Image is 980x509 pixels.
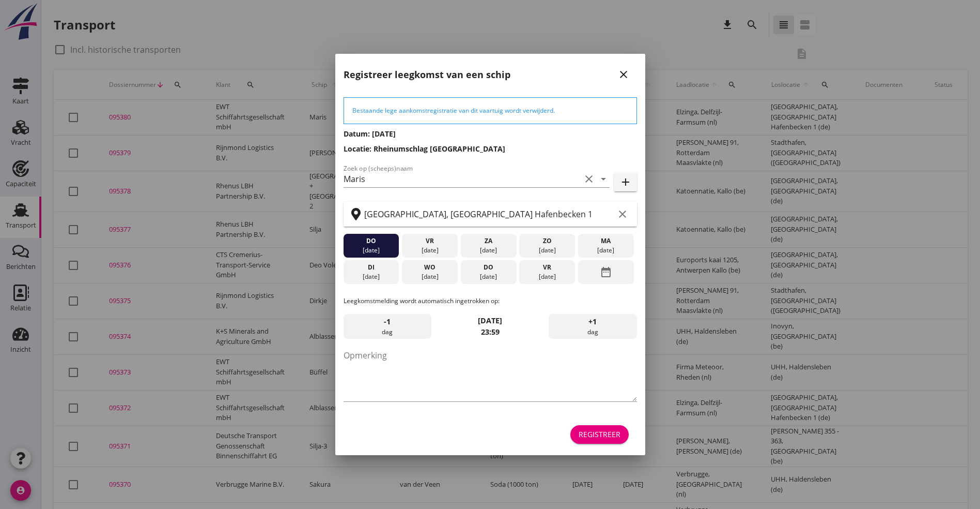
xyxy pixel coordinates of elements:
[579,429,620,440] div: Registreer
[581,236,631,246] div: ma
[617,68,630,81] i: close
[344,128,637,139] h3: Datum: [DATE]
[344,314,431,339] div: dag
[463,246,514,255] div: [DATE]
[384,316,391,327] span: -1
[600,263,612,281] i: date_range
[346,272,396,281] div: [DATE]
[522,263,572,272] div: vr
[597,173,610,185] i: arrow_drop_down
[616,208,629,220] i: clear
[344,143,637,154] h3: Locatie: Rheinumschlag [GEOGRAPHIC_DATA]
[463,263,514,272] div: do
[344,347,637,401] textarea: Opmerking
[581,246,631,255] div: [DATE]
[619,176,632,188] i: add
[344,171,581,187] input: Zoek op (scheeps)naam
[352,106,628,115] div: Bestaande lege aankomstregistratie van dit vaartuig wordt verwijderd.
[588,316,597,327] span: +1
[346,246,396,255] div: [DATE]
[549,314,636,339] div: dag
[344,296,637,306] p: Leegkomstmelding wordt automatisch ingetrokken op:
[463,272,514,281] div: [DATE]
[583,173,595,185] i: clear
[405,272,455,281] div: [DATE]
[478,316,502,325] strong: [DATE]
[522,236,572,246] div: zo
[405,246,455,255] div: [DATE]
[522,272,572,281] div: [DATE]
[346,263,396,272] div: di
[405,236,455,246] div: vr
[364,206,614,222] input: Zoek op terminal of plaats
[405,263,455,272] div: wo
[522,246,572,255] div: [DATE]
[481,327,500,337] strong: 23:59
[346,236,396,246] div: do
[344,68,510,82] h2: Registreer leegkomst van een schip
[463,236,514,246] div: za
[570,425,629,444] button: Registreer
